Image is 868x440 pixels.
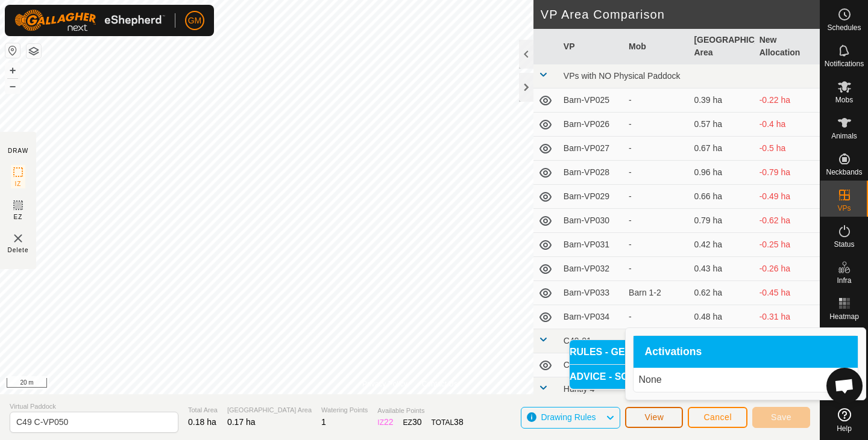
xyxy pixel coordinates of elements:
div: - [629,166,684,179]
div: - [629,94,684,107]
span: Help [837,425,852,432]
th: VP [559,29,624,64]
h2: VP Area Comparison [541,7,820,22]
span: ADVICE - SCHEDULED MOVES [570,372,712,382]
img: Gallagher Logo [14,10,165,31]
td: Barn-VP028 [559,161,624,185]
td: Barn-VP026 [559,113,624,137]
td: 0.57 ha [689,113,754,137]
td: 0.66 ha [689,185,754,209]
td: Barn-VP027 [559,137,624,161]
span: VPs [837,205,851,212]
button: Save [752,407,810,428]
td: -0.31 ha [755,305,820,329]
div: EZ [403,416,422,429]
span: Watering Points [321,405,368,415]
span: Total Area [188,405,218,415]
p-accordion-header: ADVICE - SCHEDULED MOVES [570,365,810,389]
span: GM [188,14,202,27]
a: Help [820,403,868,437]
a: Privacy Policy [362,379,407,389]
div: - [629,262,684,275]
td: 0.42 ha [689,233,754,257]
span: Delete [8,246,29,255]
th: New Allocation [755,29,820,64]
td: 0.62 ha [689,281,754,305]
span: Huntly 4 [564,384,594,394]
td: 0.48 ha [689,305,754,329]
td: -0.45 ha [755,281,820,305]
div: IZ [377,416,393,429]
td: Barn-VP032 [559,257,624,281]
td: -0.49 ha [755,185,820,209]
span: C49-01 [564,336,591,345]
span: 30 [412,417,422,427]
span: [GEOGRAPHIC_DATA] Area [227,405,312,415]
img: VP [11,231,25,246]
td: 0.67 ha [689,137,754,161]
td: -0.5 ha [755,137,820,161]
td: Barn-VP025 [559,88,624,113]
span: 38 [454,417,464,427]
span: Available Points [377,406,463,416]
button: Cancel [688,407,747,428]
td: Barn-VP033 [559,281,624,305]
span: View [644,412,664,422]
button: Map Layers [27,44,41,58]
span: Activations [644,347,702,358]
button: View [625,407,683,428]
span: EZ [14,212,23,222]
td: Barn-VP029 [559,185,624,209]
span: Infra [837,277,851,284]
td: Barn-VP034 [559,305,624,329]
button: – [5,79,20,93]
span: RULES - GENERAL [570,347,658,357]
td: 0.39 ha [689,88,754,113]
td: -0.25 ha [755,233,820,257]
div: - [629,311,684,323]
div: DRAW [8,146,28,155]
button: Reset Map [5,43,20,58]
div: - [629,214,684,227]
div: - [629,190,684,203]
span: Cancel [703,412,732,422]
td: -0.22 ha [755,88,820,113]
span: 0.18 ha [188,417,216,427]
span: Save [771,412,791,422]
span: Mobs [835,96,853,104]
div: - [629,238,684,251]
td: -0.79 ha [755,161,820,185]
span: VPs with NO Physical Paddock [564,71,681,81]
span: Neckbands [826,169,862,176]
p: None [638,373,853,387]
span: 0.17 ha [227,417,256,427]
span: Virtual Paddock [10,401,178,412]
td: Barn-VP031 [559,233,624,257]
div: Open chat [826,368,863,404]
th: [GEOGRAPHIC_DATA] Area [689,29,754,64]
span: Heatmap [829,313,859,320]
th: Mob [624,29,689,64]
td: -0.4 ha [755,113,820,137]
span: Status [834,241,854,248]
span: 22 [384,417,394,427]
div: Barn 1-2 [629,287,684,299]
span: IZ [15,179,22,188]
td: 0.79 ha [689,209,754,233]
span: Animals [831,132,857,140]
td: Barn-VP030 [559,209,624,233]
td: C49 C-VP049 [559,353,624,377]
span: Notifications [825,60,864,67]
div: - [629,118,684,131]
p-accordion-header: RULES - GENERAL [570,340,810,364]
td: -0.62 ha [755,209,820,233]
a: Contact Us [422,379,458,389]
div: - [629,142,684,155]
button: + [5,63,20,78]
td: 0.96 ha [689,161,754,185]
td: 0.43 ha [689,257,754,281]
span: 1 [321,417,326,427]
span: Schedules [827,24,861,31]
span: Drawing Rules [541,412,596,422]
div: TOTAL [432,416,464,429]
